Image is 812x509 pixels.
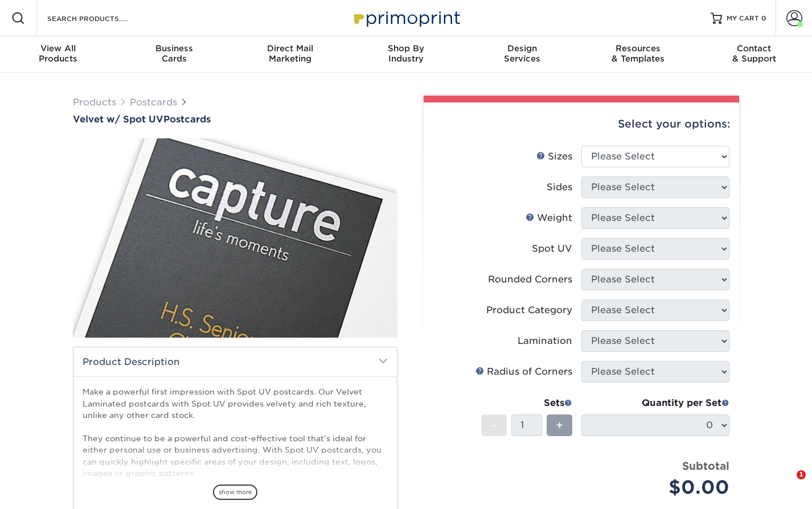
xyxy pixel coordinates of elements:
[232,36,348,73] a: Direct MailMarketing
[232,43,348,64] div: Marketing
[232,43,348,54] span: Direct Mail
[556,417,563,434] span: +
[116,43,232,64] div: Cards
[491,417,497,434] span: -
[73,114,163,125] span: Velvet w/ Spot UV
[348,36,464,73] a: Shop ByIndustry
[73,114,397,125] a: Velvet w/ Spot UVPostcards
[73,347,397,376] h2: Product Description
[526,211,572,225] div: Weight
[481,396,572,410] div: Sets
[433,102,730,146] div: Select your options:
[727,14,759,23] span: MY CART
[696,43,812,54] span: Contact
[348,43,464,64] div: Industry
[73,97,116,108] a: Products
[696,36,812,73] a: Contact& Support
[580,36,696,73] a: Resources& Templates
[348,43,464,54] span: Shop By
[682,459,729,472] strong: Subtotal
[488,273,572,286] div: Rounded Corners
[532,242,572,256] div: Spot UV
[475,365,572,379] div: Radius of Corners
[130,97,177,108] a: Postcards
[580,43,696,54] span: Resources
[580,43,696,64] div: & Templates
[464,36,580,73] a: DesignServices
[536,150,572,163] div: Sizes
[547,180,572,194] div: Sides
[464,43,580,64] div: Services
[773,470,801,498] iframe: Intercom live chat
[213,485,257,500] span: show more
[464,43,580,54] span: Design
[518,334,572,348] div: Lamination
[761,14,766,22] span: 0
[590,474,729,501] div: $0.00
[116,36,232,73] a: BusinessCards
[797,470,806,479] span: 1
[116,43,232,54] span: Business
[696,43,812,64] div: & Support
[3,474,97,505] iframe: Google Customer Reviews
[486,303,572,317] div: Product Category
[581,396,729,410] div: Quantity per Set
[46,11,157,25] input: SEARCH PRODUCTS.....
[73,126,397,350] img: Velvet w/ Spot UV 01
[349,6,463,30] img: Primoprint
[73,114,397,125] h1: Postcards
